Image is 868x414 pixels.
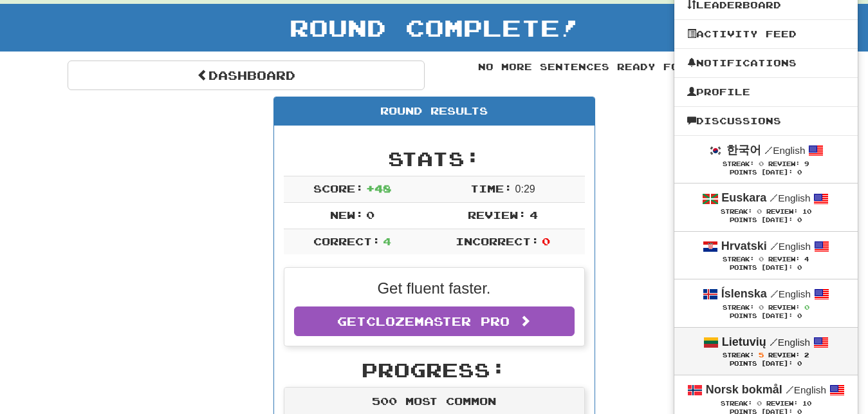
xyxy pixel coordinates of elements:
[770,337,810,348] small: English
[770,192,778,203] span: /
[366,182,391,194] span: + 48
[723,256,754,263] span: Streak:
[383,235,391,247] span: 4
[68,61,425,90] a: Dashboard
[468,209,526,221] span: Review:
[723,304,754,311] span: Streak:
[786,384,794,395] span: /
[721,400,752,407] span: Streak:
[770,336,778,348] span: /
[770,193,810,203] small: English
[687,264,845,272] div: Points [DATE]: 0
[804,352,809,359] span: 2
[470,182,512,194] span: Time:
[764,145,805,156] small: English
[757,399,762,407] span: 0
[721,287,767,300] strong: Íslenska
[726,144,761,156] strong: 한국어
[722,335,766,348] strong: Lietuvių
[674,113,858,129] a: Discussions
[674,232,858,279] a: Hrvatski /English Streak: 0 Review: 4 Points [DATE]: 0
[768,256,800,263] span: Review:
[313,235,380,247] span: Correct:
[284,148,585,169] h2: Stats:
[456,235,539,247] span: Incorrect:
[757,207,762,215] span: 0
[759,303,764,311] span: 0
[366,209,374,221] span: 0
[674,136,858,183] a: 한국어 /English Streak: 0 Review: 9 Points [DATE]: 0
[530,209,538,221] span: 4
[542,235,550,247] span: 0
[687,312,845,321] div: Points [DATE]: 0
[723,352,754,359] span: Streak:
[804,256,809,263] span: 4
[766,400,798,407] span: Review:
[802,400,811,407] span: 10
[770,288,811,299] small: English
[768,160,800,167] span: Review:
[687,169,845,177] div: Points [DATE]: 0
[5,15,863,41] h1: Round Complete!
[721,191,766,204] strong: Euskara
[764,144,773,156] span: /
[759,160,764,167] span: 0
[770,288,779,299] span: /
[294,278,575,299] p: Get fluent faster.
[330,209,364,221] span: New:
[804,160,809,167] span: 9
[804,303,809,311] span: 0
[768,352,800,359] span: Review:
[674,55,858,71] a: Notifications
[802,208,811,215] span: 10
[721,208,752,215] span: Streak:
[766,208,798,215] span: Review:
[723,160,754,167] span: Streak:
[770,241,811,252] small: English
[674,328,858,375] a: Lietuvių /English Streak: 5 Review: 2 Points [DATE]: 0
[294,306,575,336] a: GetClozemaster Pro
[759,351,764,359] span: 5
[674,183,858,231] a: Euskara /English Streak: 0 Review: 10 Points [DATE]: 0
[770,240,779,252] span: /
[284,359,585,381] h2: Progress:
[687,360,845,368] div: Points [DATE]: 0
[768,304,800,311] span: Review:
[274,97,595,126] div: Round Results
[313,182,364,194] span: Score:
[706,383,782,396] strong: Norsk bokmål
[687,216,845,225] div: Points [DATE]: 0
[515,183,535,194] span: 0 : 29
[674,279,858,326] a: Íslenska /English Streak: 0 Review: 0 Points [DATE]: 0
[366,314,510,328] span: Clozemaster Pro
[721,240,767,252] strong: Hrvatski
[444,61,801,73] div: No more sentences ready for review! 🙌
[759,255,764,263] span: 0
[674,26,858,42] a: Activity Feed
[674,84,858,100] a: Profile
[786,384,826,395] small: English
